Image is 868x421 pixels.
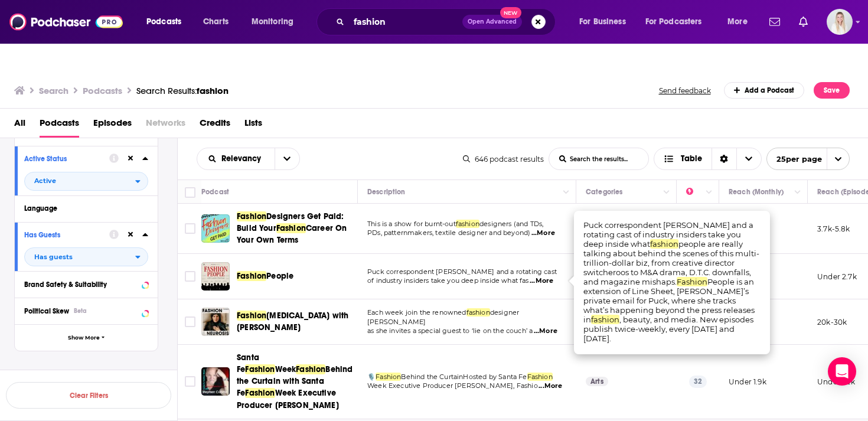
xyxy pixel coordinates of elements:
span: Fashion [237,271,266,281]
span: Behind the CurtainHosted by Santa Fe [401,373,527,381]
span: ...More [531,229,555,238]
span: For Business [579,14,626,30]
button: open menu [275,148,299,169]
a: Podcasts [40,113,79,138]
button: Brand Safety & Suitability [24,276,148,291]
button: open menu [766,148,850,170]
span: [MEDICAL_DATA] with [PERSON_NAME] [237,311,348,332]
a: Santa FeFashionWeekFashionBehind the Curtain with Santa FeFashionWeek Executive Producer [PERSON_... [237,352,354,411]
div: Power Score [686,185,703,199]
span: Fashion [245,388,275,398]
p: 20k-30k [817,317,847,327]
img: Santa Fe Fashion Week Fashion Behind the Curtain with Santa Fe Fashion Week Executive Producer St... [201,367,230,396]
a: Credits [200,113,230,138]
span: For Podcasters [645,14,702,30]
span: designer [PERSON_NAME] [367,308,519,326]
span: Puck correspondent [PERSON_NAME] and a rotating cast of industry insiders take you deep inside what [583,220,753,249]
span: as she invites a special guest to ‘lie on the couch’ a [367,327,533,335]
div: Search Results: [136,85,229,96]
span: fashion [650,239,678,249]
div: Language [24,204,141,213]
button: Political SkewBeta [24,303,148,318]
span: Podcasts [146,14,181,30]
span: More [727,14,748,30]
span: Puck correspondent [PERSON_NAME] and a rotating cast [367,267,557,276]
span: PDs, patternmakers, textile designer and beyond) [367,229,530,237]
button: open menu [197,155,275,163]
span: 25 per page [767,150,822,168]
button: Send feedback [655,86,714,96]
span: Fashion [527,373,553,381]
div: Reach (Monthly) [729,185,784,199]
span: Relevancy [221,155,265,163]
span: Week [275,364,296,374]
span: Fashion [376,373,401,381]
span: Logged in as smclean [827,9,853,35]
button: Column Actions [559,185,573,200]
span: fashion [466,308,490,316]
span: ...More [534,327,557,336]
span: fashion [197,85,229,96]
span: People [266,271,293,281]
span: Episodes [93,113,132,138]
span: Lists [244,113,262,138]
span: people are really talking about behind the scenes of this multi-trillion-dollar biz, from creativ... [583,239,759,286]
p: 3.7k-5.8k [817,224,850,234]
span: 🎙️ [367,373,376,381]
button: Column Actions [702,185,716,200]
button: Choose View [654,148,762,170]
button: Active Status [24,151,109,166]
span: fashion [591,315,619,324]
div: 646 podcast results [463,155,544,164]
button: open menu [719,12,762,31]
span: designers (and TDs, [479,220,543,228]
span: Show More [68,335,100,341]
span: Active [34,178,56,184]
div: Sort Direction [712,148,736,169]
button: open menu [638,12,719,31]
p: 32 [689,376,707,387]
span: People is an extension of Line Sheet, [PERSON_NAME]’s private email for Puck, where she tracks wh... [583,277,755,324]
span: Fashion [296,364,325,374]
span: ...More [539,381,562,391]
h2: filter dropdown [24,247,148,266]
span: of industry insiders take you deep inside what fas [367,276,529,285]
span: Santa Fe [237,353,259,374]
span: Political Skew [24,307,69,315]
div: Podcast [201,185,229,199]
button: open menu [571,12,641,31]
button: Clear Filters [6,382,171,409]
div: Has Guests [24,231,102,239]
button: Column Actions [791,185,805,200]
span: Fashion [677,277,707,286]
button: open menu [24,172,148,191]
span: Fashion [237,311,266,321]
p: Under 1.9k [729,377,766,387]
a: FashionPeople [237,270,293,282]
span: Fashion [276,223,306,233]
span: Each week join the renowned [367,308,466,316]
a: All [14,113,25,138]
span: Open Advanced [468,19,517,25]
div: Open Intercom Messenger [828,357,856,386]
p: Under 2.7k [817,272,857,282]
span: Fashion [237,211,266,221]
a: Search Results:fashion [136,85,229,96]
span: Designers Get Paid: Build Your [237,211,344,233]
button: open menu [138,12,197,31]
span: fashion [456,220,479,228]
a: FashionDesigners Get Paid: Build YourFashionCareer On Your Own Terms [237,211,354,246]
span: Toggle select row [185,376,195,387]
button: Has Guests [24,227,109,242]
span: Behind the Curtain with Santa Fe [237,364,353,398]
img: User Profile [827,9,853,35]
div: Beta [74,307,87,315]
img: Fashion People [201,262,230,291]
img: Fashion Designers Get Paid: Build Your Fashion Career On Your Own Terms [201,214,230,243]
